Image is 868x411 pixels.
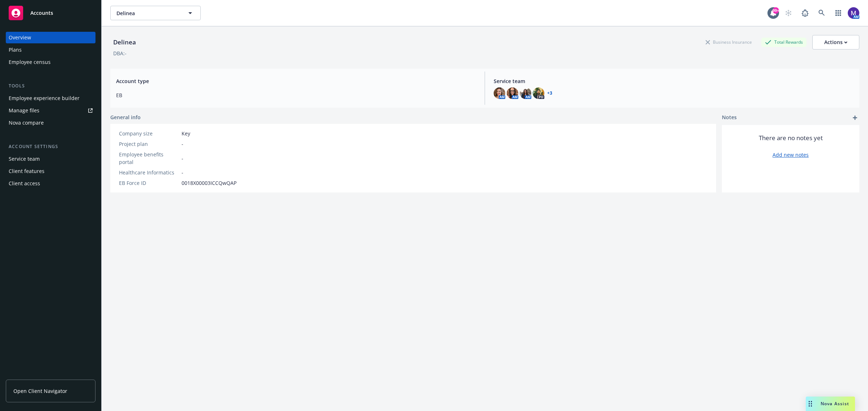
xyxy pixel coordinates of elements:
a: Client features [6,165,95,177]
img: photo [848,7,859,19]
a: Add new notes [773,151,809,159]
div: Total Rewards [761,38,807,47]
span: - [182,155,183,162]
div: EB Force ID [119,179,179,187]
span: - [182,140,183,148]
span: Nova Assist [821,401,849,407]
a: Start snowing [781,6,796,20]
span: 0018X00003ICCQwQAP [182,179,237,187]
div: Business Insurance [702,38,756,47]
div: Employee census [9,56,51,68]
a: Client access [6,178,95,189]
span: Accounts [30,10,53,16]
span: General info [110,113,141,121]
div: 99+ [773,7,779,14]
div: Project plan [119,140,179,148]
div: Manage files [9,105,39,116]
div: Client features [9,165,44,177]
img: photo [494,87,505,99]
div: Client access [9,178,40,189]
a: add [851,113,859,122]
img: photo [533,87,544,99]
div: DBA: - [113,49,127,57]
a: Overview [6,32,95,43]
span: EB [116,91,476,99]
a: Switch app [831,6,846,20]
span: Open Client Navigator [13,387,67,395]
a: Nova compare [6,117,95,129]
img: photo [507,87,518,99]
div: Healthcare Informatics [119,169,179,176]
a: Manage files [6,105,95,116]
div: Actions [824,35,847,49]
div: Drag to move [806,397,815,411]
button: Delinea [110,6,201,20]
a: Search [814,6,829,20]
div: Account settings [6,143,95,150]
a: Employee experience builder [6,92,95,104]
a: Employee census [6,56,95,68]
div: Nova compare [9,117,44,129]
div: Company size [119,130,179,137]
img: photo [520,87,531,99]
span: Account type [116,77,476,85]
div: Delinea [110,38,139,47]
span: Delinea [116,9,179,17]
div: Overview [9,32,31,43]
button: Actions [812,35,859,49]
a: Service team [6,153,95,165]
a: Report a Bug [798,6,812,20]
div: Service team [9,153,40,165]
span: Key [182,130,190,137]
span: Notes [722,113,737,122]
button: Nova Assist [806,397,855,411]
a: +3 [547,91,552,95]
div: Plans [9,44,22,56]
span: - [182,169,183,176]
a: Plans [6,44,95,56]
div: Employee experience builder [9,92,80,104]
div: Employee benefits portal [119,151,179,166]
span: Service team [494,77,854,85]
span: There are no notes yet [759,134,823,142]
div: Tools [6,82,95,90]
a: Accounts [6,3,95,23]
